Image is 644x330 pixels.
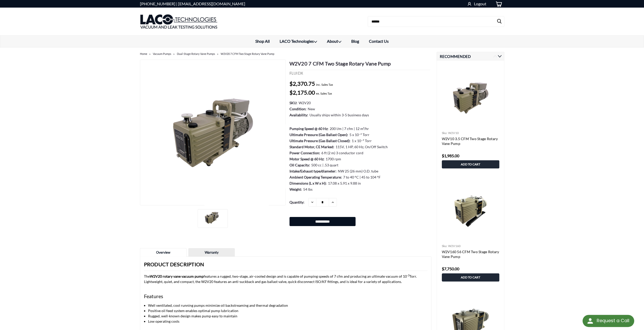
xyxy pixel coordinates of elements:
[307,106,315,112] dd: New
[289,126,328,131] dt: Pumping Speed @ 60 Hz:
[251,36,275,47] a: Shop All
[321,150,363,156] dd: 6 ft (2 m) 3 conductor cord
[442,244,461,248] a: sku: W2V160
[322,36,346,47] a: About
[199,211,224,225] img: W2V20 7 CFM Two Stage Rotary Vane Pump
[289,100,297,105] dt: SKU:
[442,249,499,259] a: W2V160 56 CFM Two Stage Rotary Vane Pump
[303,187,312,192] dd: 54 lbs
[442,131,459,135] a: sku: W2V10
[144,260,427,271] h3: Product Description
[448,131,459,135] span: W2V10
[289,168,337,174] dt: Intake/Exhaust type/diameter:
[144,292,427,300] h4: Features
[439,193,502,229] img: W2V160 56 CFM Two Stage Rotary Vane Pump
[442,136,499,146] a: W2V10 3.5 CFM Two Stage Rotary Vane Pump
[289,187,302,192] dt: Weight:
[442,266,459,271] span: $7,750.00
[148,308,427,313] li: Positive oil feed system enables optimal pump lubrication
[442,244,448,248] span: sku:
[498,54,502,58] button: Next
[275,36,322,47] a: LACO Technologies
[289,162,310,168] dt: Oil Capacity:
[140,52,147,55] a: Home
[407,274,409,277] sup: -3
[140,92,286,174] img: W2V20 7 CFM Two Stage Rotary Vane Pump
[364,36,394,47] a: Contact Us
[586,317,594,325] img: round button
[461,276,480,279] span: Add to Cart
[177,52,215,55] a: Dual-Stage Rotary Vane Pumps
[221,52,274,55] a: W2V20 7 CFM Two Stage Rotary Vane Pump
[442,131,448,135] span: sku:
[316,83,333,86] abbr: Icluding Tax
[325,156,341,162] dd: 1700 rpm
[442,273,499,281] a: Add to Cart
[150,274,204,278] strong: W2V20 rotary vane vacuum pump
[349,132,369,137] dd: 5 x 10⁻² Torr
[153,52,171,55] a: Vacuum Pumps
[289,144,334,149] dt: Standard Motor, CE Marked:
[148,319,427,324] li: Low operating costs
[289,174,342,180] dt: Ambient Operating Temperature:
[189,248,235,257] a: Warranty
[289,138,350,143] dt: Ultimate Pressure (Gas Ballast Closed):
[298,100,310,105] dd: W2V20
[328,181,361,186] dd: 17.08 x 5.91 x 9.88 in
[583,315,634,327] div: Request a Call
[289,106,306,112] dt: Condition:
[289,181,327,186] dt: Dimensions (L x W x H):
[493,54,497,58] button: Previous
[442,160,499,168] a: Add to Cart
[311,162,338,168] dd: 500 cc | .53 quart
[491,0,504,8] a: cart-preview-dropdown
[437,52,504,60] h2: Recommended
[596,315,629,326] div: Request a Call
[140,60,286,206] a: W2V20 7 CFM Two Stage Rotary Vane Pump
[144,274,427,284] p: The features a rugged, two-stage, air-cooled design and is capable of pumping speeds of 7 cfm and...
[442,153,459,158] span: $1,985.00
[343,174,380,180] dd: 7 to 40 °C | 45 to 104 °F
[338,168,378,174] dd: NW 25 (26 mm) O.D. tube
[335,144,387,149] dd: 115V, 1 HP, 60 Hz, On/Off Switch
[289,71,303,75] a: FLUIDX
[289,132,348,137] dt: Ultimate Pressure (Gas Ballast Open):
[351,138,371,143] dd: 1 x 10⁻³ Torr
[289,89,315,96] span: $2,175.00
[140,9,218,34] img: LACO Technologies
[289,150,320,156] dt: Power Connection:
[289,60,430,70] h1: W2V20 7 CFM Two Stage Rotary Vane Pump
[467,1,472,6] svg: account
[461,163,480,166] span: Add to Cart
[289,156,324,162] dt: Motor Speed @ 60 Hz:
[346,36,364,47] a: Blog
[140,248,186,257] a: Overview
[148,303,427,308] li: Well ventilated, cool running pumps minimize oil backstreaming and thermal degradation
[439,80,502,116] img: W2V10 3.5 CFM Two Stage Rotary Vane Pump
[448,244,461,248] span: W2V160
[329,126,369,131] dd: 200 l/m | 7 cfm | 12 m³/hr
[148,313,427,319] li: Rugged, well-known design makes pump easy to maintain
[316,92,332,95] abbr: Excluding Tax
[289,80,315,87] span: $2,370.75
[289,112,308,118] dt: Availability:
[309,112,369,118] dd: Usually ships within 3-5 business days
[289,198,304,206] label: Quantity:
